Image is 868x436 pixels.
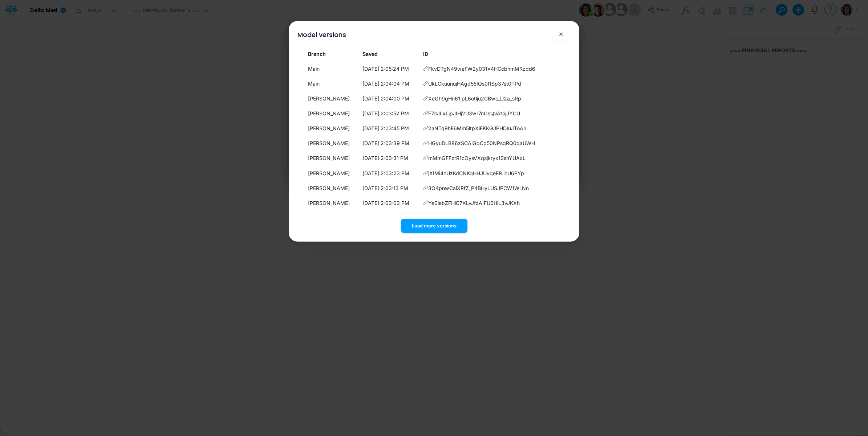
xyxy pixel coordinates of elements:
[305,47,360,61] th: Branch
[428,184,529,192] span: 3O4pnwCaiXRfZ_P4BHyLUSJPCW1Wl.Nn
[360,61,420,76] td: [DATE] 2:05:24 PM
[305,150,360,165] td: [PERSON_NAME]
[423,169,428,177] span: Copy hyperlink to this version of the model
[428,65,535,73] span: FkvDTgN49weFW2y031x4HCcbhmMRzdd6
[423,65,428,73] span: Copy hyperlink to this version of the model
[305,91,360,106] td: [PERSON_NAME]
[305,61,360,76] td: Main
[423,80,428,87] span: Copy hyperlink to this version of the model
[360,150,420,165] td: [DATE] 2:03:31 PM
[305,76,360,91] td: Main
[401,219,467,233] button: Load more versions
[360,106,420,120] td: [DATE] 2:03:52 PM
[423,154,428,162] span: Copy hyperlink to this version of the model
[360,180,420,195] td: [DATE] 2:03:13 PM
[305,195,360,210] td: [PERSON_NAME]
[428,110,520,117] span: F7dJLxLjpJIHj2U3wr7nOsQvAtojJYCU
[423,199,428,207] span: Copy hyperlink to this version of the model
[552,25,569,43] button: Close
[305,120,360,135] td: [PERSON_NAME]
[423,95,428,102] span: Copy hyperlink to this version of the model
[428,169,524,177] span: jXIMi4hUzKdCNKqHHJUvqeER.ihU6PYp
[423,139,428,147] span: Copy hyperlink to this version of the model
[305,180,360,195] td: [PERSON_NAME]
[305,165,360,180] td: [PERSON_NAME]
[428,80,521,87] span: UkLCkuunujHAgd55IQs0I1Sp37st0TPd
[360,76,420,91] td: [DATE] 2:04:04 PM
[297,30,346,40] div: Model versions
[428,199,520,207] span: Ye0iebZFHlC7XLvJfzAIFU0HiL3vJKXh
[305,135,360,150] td: [PERSON_NAME]
[428,124,526,132] span: 2aNTq9hE6Mm5ltpXiEKKGJPHDIuJToAh
[423,110,428,117] span: Copy hyperlink to this version of the model
[360,135,420,150] td: [DATE] 2:03:39 PM
[428,154,526,162] span: mMmGFFzrR1cOysVXqsjkryx10shYUAxL
[428,139,535,147] span: HGyuDLB86zSCAiGqCp50NPsqRQ0qaUWH
[360,91,420,106] td: [DATE] 2:04:00 PM
[423,184,428,192] span: Copy hyperlink to this version of the model
[428,95,521,102] span: XeGh9gHn61.pL6otlju2CBwo_U2a_sRp
[360,195,420,210] td: [DATE] 2:03:03 PM
[423,124,428,132] span: Copy hyperlink to this version of the model
[305,106,360,120] td: [PERSON_NAME]
[559,29,563,38] span: ×
[420,47,555,61] th: ID
[360,165,420,180] td: [DATE] 2:03:23 PM
[360,47,420,61] th: Local date/time when this version was saved
[360,120,420,135] td: [DATE] 2:03:45 PM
